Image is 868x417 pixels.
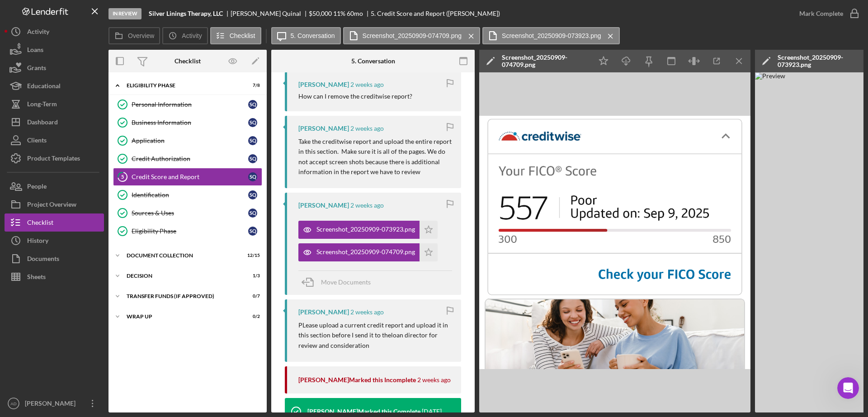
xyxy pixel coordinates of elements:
a: IdentificationSQ [113,186,262,204]
a: Grants [5,59,104,77]
button: People [5,177,104,195]
button: Move Documents [298,271,380,294]
div: People [27,177,47,198]
button: Screenshot_20250909-073923.png [482,27,620,44]
a: Sources & UsesSQ [113,204,262,222]
div: Credit Score and Report [132,173,248,180]
label: Overview [128,32,154,39]
span: Move Documents [321,278,371,286]
div: 0 / 2 [244,314,260,319]
div: [PERSON_NAME] [298,202,349,209]
a: Checklist [5,213,104,232]
div: How can I remove the creditwise report? [298,93,412,100]
a: 5Credit Score and ReportSQ [113,168,262,186]
div: Transfer Funds (If Approved) [127,294,237,299]
div: Wrap Up [127,314,237,319]
p: Take the creditwise report and upload the entire report in this section. Make sure it is all of t... [298,137,452,177]
button: Documents [5,250,104,268]
div: History [27,232,48,252]
time: 2024-09-12 22:50 [422,408,442,415]
div: Sheets [27,268,46,288]
button: Long-Term [5,95,104,113]
label: 5. Conversation [291,32,335,39]
a: Credit AuthorizationSQ [113,150,262,168]
div: Personal Information [132,101,248,108]
button: Mark Complete [790,5,863,23]
button: Checklist [210,27,261,44]
time: 2025-09-10 06:19 [350,81,384,88]
div: Application [132,137,248,144]
div: 12 / 15 [244,253,260,258]
div: Identification [132,191,248,199]
div: Grants [27,59,46,79]
label: Screenshot_20250909-074709.png [363,32,462,39]
div: S Q [248,100,257,109]
div: S Q [248,136,257,145]
span: $50,000 [309,9,332,17]
button: Product Templates [5,149,104,167]
div: S Q [248,227,257,236]
button: Dashboard [5,113,104,131]
div: Mark Complete [799,5,843,23]
div: [PERSON_NAME] Marked this Complete [307,408,420,415]
a: Project Overview [5,195,104,213]
button: Clients [5,131,104,149]
time: 2025-09-09 05:15 [417,376,451,384]
text: AD [10,401,16,406]
div: Checklist [175,57,201,65]
div: Screenshot_20250909-074709.png [502,54,588,68]
button: History [5,232,104,250]
div: Product Templates [27,149,80,170]
button: Screenshot_20250909-073923.png [298,221,438,239]
div: [PERSON_NAME] Marked this Incomplete [298,376,416,384]
div: Loans [27,41,43,61]
button: 5. Conversation [271,27,341,44]
div: 5. Credit Score and Report ([PERSON_NAME]) [371,10,500,17]
a: Personal InformationSQ [113,95,262,114]
div: [PERSON_NAME] [298,308,349,316]
a: Eligibility PhaseSQ [113,222,262,240]
label: Screenshot_20250909-073923.png [502,32,601,39]
div: 5. Conversation [351,57,395,65]
time: 2025-09-09 05:16 [350,308,384,316]
div: Activity [27,23,49,43]
iframe: Intercom live chat [837,377,859,399]
div: Credit Authorization [132,155,248,162]
div: [PERSON_NAME] [298,81,349,88]
button: AD[PERSON_NAME] [5,394,104,412]
div: 1 / 3 [244,273,260,279]
a: Business InformationSQ [113,114,262,132]
div: Project Overview [27,195,76,216]
b: Silver Linings Therapy, LLC [149,10,223,17]
div: Business Information [132,119,248,126]
div: Screenshot_20250909-073923.png [778,54,863,68]
div: [PERSON_NAME] [23,394,81,415]
div: S Q [248,118,257,127]
a: Educational [5,77,104,95]
div: Eligibility Phase [127,83,237,88]
button: Sheets [5,268,104,286]
div: 0 / 7 [244,294,260,299]
a: Loans [5,41,104,59]
div: S Q [248,208,257,218]
div: 60 mo [347,10,363,17]
div: Screenshot_20250909-073923.png [316,226,415,233]
a: ApplicationSQ [113,132,262,150]
div: Checklist [27,213,53,234]
button: Overview [108,27,160,44]
p: PLease upload a current credit report and upload it in this section before I send it to theloan d... [298,320,452,351]
label: Activity [182,32,202,39]
div: Long-Term [27,95,57,115]
button: Activity [162,27,208,44]
div: Screenshot_20250909-074709.png [316,248,415,256]
button: Screenshot_20250909-074709.png [343,27,481,44]
button: Screenshot_20250909-074709.png [298,243,438,261]
div: In Review [108,8,142,19]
